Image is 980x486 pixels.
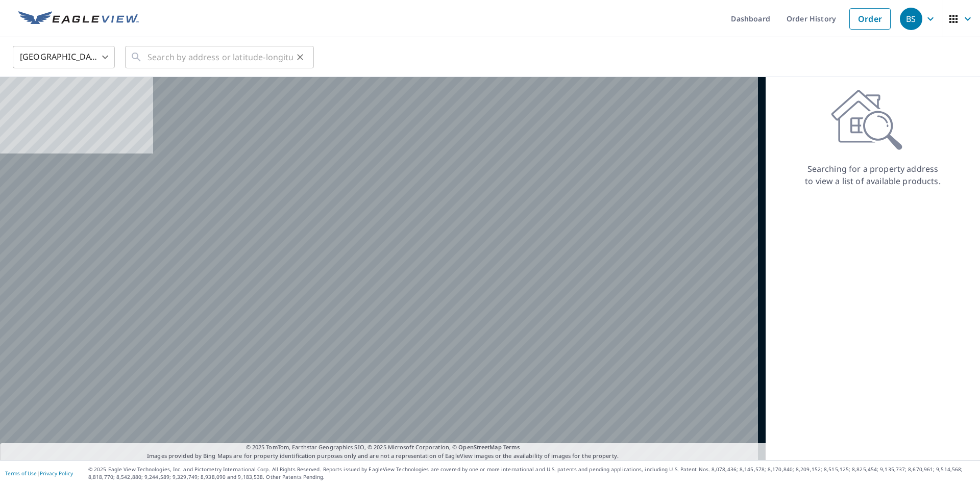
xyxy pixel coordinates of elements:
[13,43,115,71] div: [GEOGRAPHIC_DATA]
[5,470,37,477] a: Terms of Use
[900,8,922,30] div: BS
[5,470,73,476] p: |
[88,466,975,481] p: © 2025 Eagle View Technologies, Inc. and Pictometry International Corp. All Rights Reserved. Repo...
[293,50,307,64] button: Clear
[18,11,139,27] img: EV Logo
[246,443,520,452] span: © 2025 TomTom, Earthstar Geographics SIO, © 2025 Microsoft Corporation, ©
[804,163,941,187] p: Searching for a property address to view a list of available products.
[458,443,501,451] a: OpenStreetMap
[148,43,293,71] input: Search by address or latitude-longitude
[503,443,520,451] a: Terms
[849,8,891,30] a: Order
[40,470,73,477] a: Privacy Policy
